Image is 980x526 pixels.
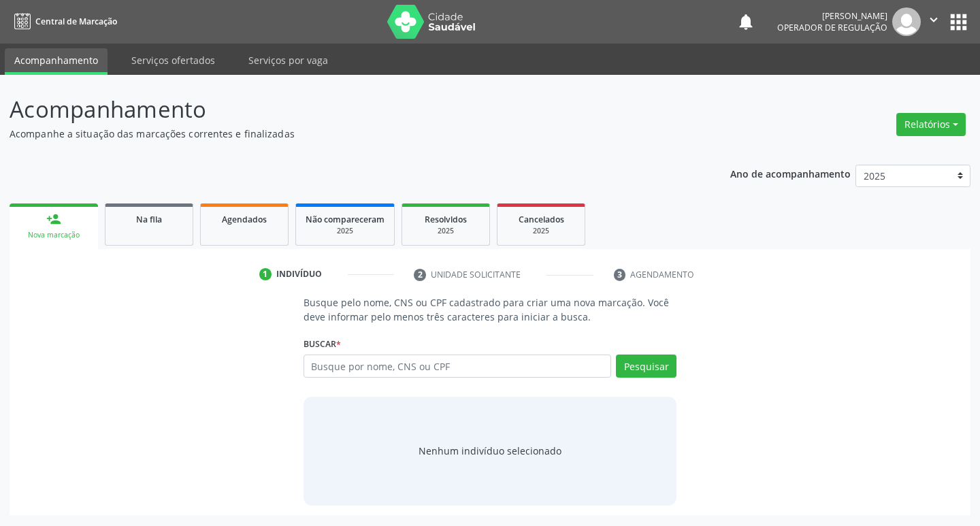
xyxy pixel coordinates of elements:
[304,355,612,378] input: Busque por nome, CNS ou CPF
[777,10,887,22] div: [PERSON_NAME]
[777,22,887,33] span: Operador de regulação
[507,226,575,236] div: 2025
[304,333,341,355] label: Buscar
[306,226,385,236] div: 2025
[304,295,677,324] p: Busque pelo nome, CNS ou CPF cadastrado para criar uma nova marcação. Você deve informar pelo men...
[730,165,851,182] p: Ano de acompanhamento
[136,214,162,225] span: Na fila
[306,214,385,225] span: Não compareceram
[239,48,338,72] a: Serviços por vaga
[419,444,561,458] div: Nenhum indivíduo selecionado
[10,10,117,33] a: Central de Marcação
[122,48,225,72] a: Serviços ofertados
[35,16,117,27] span: Central de Marcação
[519,214,564,225] span: Cancelados
[736,12,755,31] button: notifications
[10,93,682,127] p: Acompanhamento
[896,113,966,136] button: Relatórios
[425,214,467,225] span: Resolvidos
[921,7,947,36] button: 
[46,212,61,227] div: person_add
[259,268,272,280] div: 1
[412,226,480,236] div: 2025
[276,268,322,280] div: Indivíduo
[892,7,921,36] img: img
[616,355,676,378] button: Pesquisar
[926,12,941,27] i: 
[5,48,108,75] a: Acompanhamento
[947,10,970,34] button: apps
[222,214,267,225] span: Agendados
[10,127,682,141] p: Acompanhe a situação das marcações correntes e finalizadas
[19,230,88,240] div: Nova marcação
